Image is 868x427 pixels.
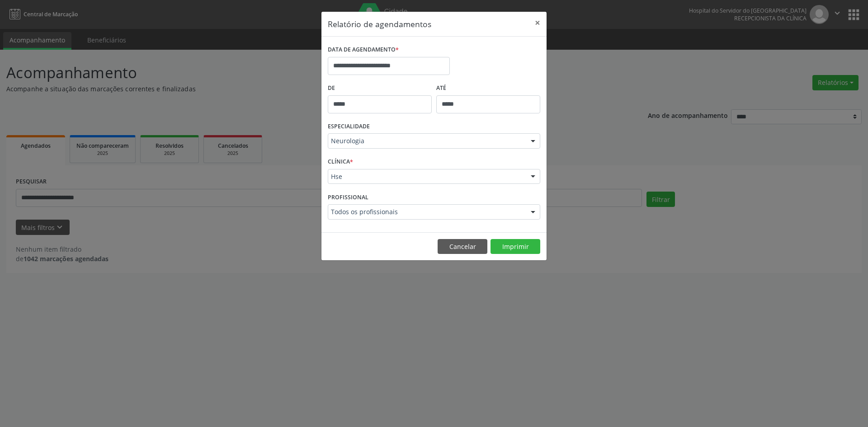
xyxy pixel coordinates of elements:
button: Close [528,12,547,34]
label: ESPECIALIDADE [328,120,370,134]
span: Neurologia [331,136,522,145]
label: De [328,81,432,95]
label: CLÍNICA [328,155,353,169]
label: PROFISSIONAL [328,190,368,204]
span: Todos os profissionais [331,207,522,216]
label: DATA DE AGENDAMENTO [328,43,399,57]
button: Imprimir [491,239,540,254]
button: Cancelar [438,239,487,254]
span: Hse [331,172,522,181]
label: ATÉ [436,81,540,95]
h5: Relatório de agendamentos [328,18,431,30]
